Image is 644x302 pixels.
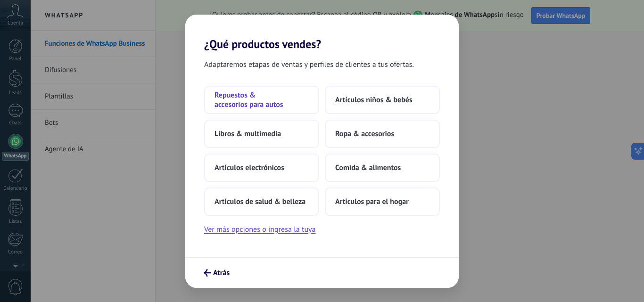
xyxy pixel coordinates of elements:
[335,95,413,105] span: Artículos niños & bebés
[215,163,284,172] span: Artículos electrónicos
[335,163,401,172] span: Comida & alimentos
[204,120,319,148] button: Libros & multimedia
[199,265,234,281] button: Atrás
[215,129,281,139] span: Libros & multimedia
[325,188,440,216] button: Artículos para el hogar
[215,90,309,109] span: Repuestos & accesorios para autos
[204,223,315,236] button: Ver más opciones o ingresa la tuya
[335,129,394,139] span: Ropa & accesorios
[204,58,414,71] span: Adaptaremos etapas de ventas y perfiles de clientes a tus ofertas.
[325,86,440,114] button: Artículos niños & bebés
[204,154,319,182] button: Artículos electrónicos
[185,15,459,51] h2: ¿Qué productos vendes?
[204,188,319,216] button: Artículos de salud & belleza
[204,86,319,114] button: Repuestos & accesorios para autos
[215,197,305,206] span: Artículos de salud & belleza
[335,197,409,206] span: Artículos para el hogar
[325,120,440,148] button: Ropa & accesorios
[213,269,230,276] span: Atrás
[325,154,440,182] button: Comida & alimentos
